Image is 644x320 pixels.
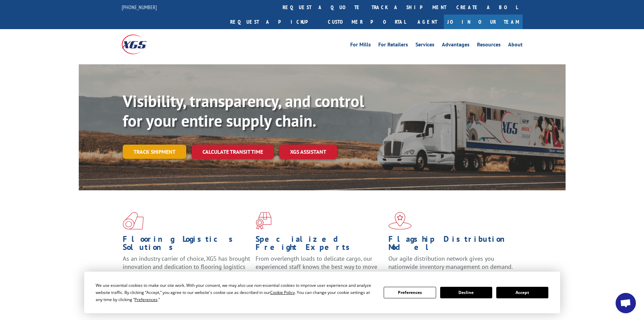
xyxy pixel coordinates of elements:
a: For Mills [350,42,371,49]
a: Agent [411,15,444,29]
a: Resources [477,42,501,49]
a: Services [415,42,434,49]
button: Decline [440,287,492,298]
button: Preferences [384,287,436,298]
p: From overlength loads to delicate cargo, our experienced staff knows the best way to move your fr... [256,255,383,285]
div: Open chat [616,293,636,313]
span: Cookie Policy [270,290,295,295]
a: Request a pickup [225,15,323,29]
span: As an industry carrier of choice, XGS has brought innovation and dedication to flooring logistics... [123,255,250,279]
a: Advantages [442,42,470,49]
h1: Flooring Logistics Solutions [123,235,251,255]
div: We use essential cookies to make our site work. With your consent, we may also use non-essential ... [96,282,376,303]
img: xgs-icon-flagship-distribution-model-red [388,212,412,230]
b: Visibility, transparency, and control for your entire supply chain. [123,90,364,131]
img: xgs-icon-focused-on-flooring-red [256,212,271,230]
button: Accept [496,287,548,298]
span: Our agile distribution network gives you nationwide inventory management on demand. [388,255,513,271]
a: About [508,42,523,49]
a: For Retailers [378,42,408,49]
a: Join Our Team [444,15,523,29]
a: Calculate transit time [192,145,274,159]
img: xgs-icon-total-supply-chain-intelligence-red [123,212,144,230]
a: [PHONE_NUMBER] [122,4,157,10]
h1: Specialized Freight Experts [256,235,383,255]
a: XGS ASSISTANT [279,145,337,159]
h1: Flagship Distribution Model [388,235,516,255]
span: Preferences [135,297,158,302]
div: Cookie Consent Prompt [84,272,560,313]
a: Customer Portal [323,15,411,29]
a: Track shipment [123,145,186,159]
